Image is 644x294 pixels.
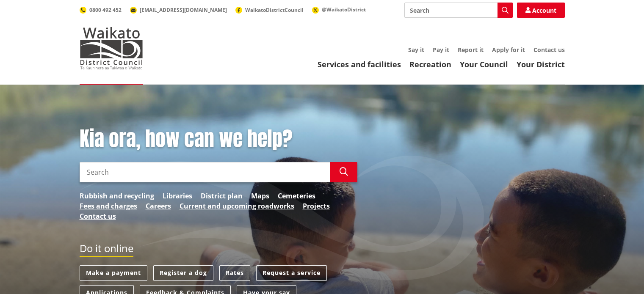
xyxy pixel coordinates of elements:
a: Services and facilities [318,59,401,69]
a: Request a service [256,265,327,281]
a: Contact us [80,211,116,221]
a: Projects [303,201,330,211]
a: Recreation [409,59,451,69]
a: Careers [146,201,171,211]
a: 0800 492 452 [80,6,122,14]
a: Your Council [460,59,508,69]
h2: Do it online [80,242,133,257]
a: Contact us [533,46,565,54]
img: Waikato District Council - Te Kaunihera aa Takiwaa o Waikato [80,27,143,69]
a: Pay it [433,46,449,54]
span: [EMAIL_ADDRESS][DOMAIN_NAME] [140,6,227,14]
a: Maps [251,191,269,201]
a: Report it [458,46,484,54]
a: Fees and charges [80,201,137,211]
a: WaikatoDistrictCouncil [235,6,304,14]
input: Search input [80,162,330,182]
a: Cemeteries [278,191,315,201]
span: WaikatoDistrictCouncil [245,6,304,14]
a: Rubbish and recycling [80,191,154,201]
span: 0800 492 452 [89,6,122,14]
a: District plan [201,191,243,201]
a: Account [517,3,565,18]
a: Your District [517,59,565,69]
a: [EMAIL_ADDRESS][DOMAIN_NAME] [130,6,227,14]
span: @WaikatoDistrict [322,6,366,13]
a: Current and upcoming roadworks [180,201,294,211]
a: Register a dog [153,265,213,281]
a: Say it [408,46,424,54]
a: @WaikatoDistrict [312,6,366,13]
a: Apply for it [492,46,525,54]
h1: Kia ora, how can we help? [80,127,357,151]
a: Rates [219,265,250,281]
a: Libraries [163,191,192,201]
a: Make a payment [80,265,147,281]
input: Search input [404,3,513,18]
